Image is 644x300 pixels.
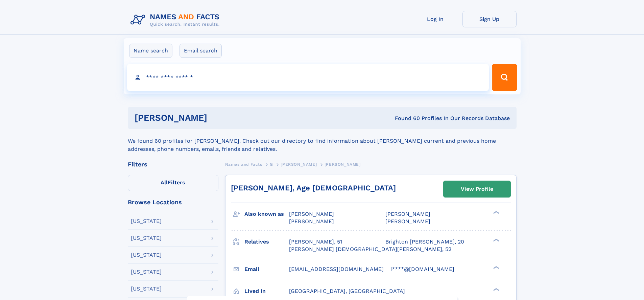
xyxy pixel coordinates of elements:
a: [PERSON_NAME], Age [DEMOGRAPHIC_DATA] [231,184,396,192]
span: [PERSON_NAME] [289,211,334,217]
a: Sign Up [462,11,517,27]
div: Browse Locations [128,199,218,205]
span: [EMAIL_ADDRESS][DOMAIN_NAME] [289,266,384,272]
div: [US_STATE] [131,235,162,241]
a: [PERSON_NAME] [281,160,317,168]
div: [US_STATE] [131,252,162,258]
label: Email search [180,44,222,58]
h3: Relatives [244,236,289,248]
div: Filters [128,161,218,167]
a: [PERSON_NAME] [DEMOGRAPHIC_DATA][PERSON_NAME], 52 [289,246,451,253]
div: [US_STATE] [131,269,162,275]
div: [US_STATE] [131,218,162,224]
h1: [PERSON_NAME] [135,114,301,122]
div: ❯ [492,287,500,292]
span: [PERSON_NAME] [289,218,334,225]
input: search input [127,64,489,91]
div: We found 60 profiles for [PERSON_NAME]. Check out our directory to find information about [PERSON... [128,129,517,153]
div: [US_STATE] [131,286,162,292]
span: G [270,162,273,167]
h3: Email [244,263,289,275]
div: ❯ [492,238,500,242]
label: Filters [128,175,218,191]
h3: Also known as [244,208,289,220]
a: G [270,160,273,168]
h3: Lived in [244,285,289,297]
div: Found 60 Profiles In Our Records Database [301,115,510,122]
span: [PERSON_NAME] [385,218,430,225]
span: [GEOGRAPHIC_DATA], [GEOGRAPHIC_DATA] [289,288,405,294]
span: All [161,179,168,186]
button: Search Button [492,64,517,91]
div: ❯ [492,265,500,270]
a: [PERSON_NAME], 51 [289,238,342,246]
span: [PERSON_NAME] [325,162,361,167]
a: Brighton [PERSON_NAME], 20 [385,238,464,246]
a: View Profile [444,181,510,197]
span: [PERSON_NAME] [281,162,317,167]
a: Names and Facts [225,160,262,168]
div: View Profile [461,181,493,197]
div: ❯ [492,210,500,215]
span: [PERSON_NAME] [385,211,430,217]
a: Log In [408,11,462,27]
img: Logo Names and Facts [128,11,225,29]
label: Name search [129,44,172,58]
